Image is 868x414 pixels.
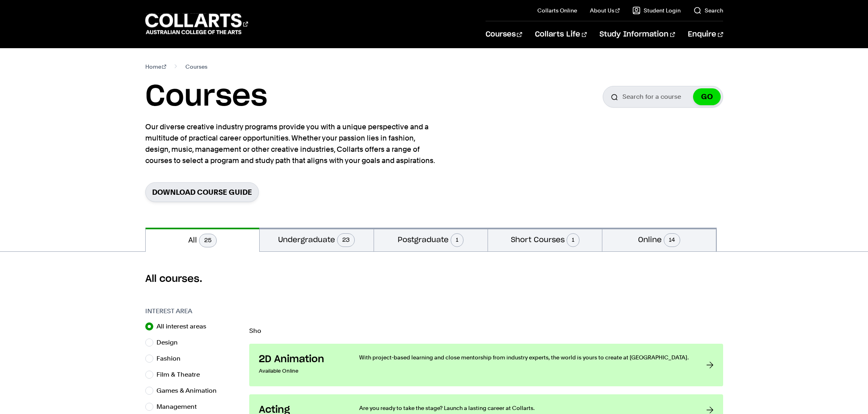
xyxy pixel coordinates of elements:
a: Home [145,61,167,72]
button: Online14 [602,228,716,251]
a: Enquire [688,21,723,48]
a: Study Information [600,21,675,48]
span: 23 [337,233,355,247]
label: Management [157,401,203,412]
span: Courses [185,61,207,72]
button: All25 [146,228,260,252]
button: Short Courses1 [488,228,602,251]
h3: Interest Area [145,306,241,316]
span: 1 [567,233,579,247]
a: Student Login [632,6,681,14]
a: Download Course Guide [145,182,259,202]
span: 25 [199,234,217,247]
div: Go to homepage [145,12,248,35]
h2: All courses. [145,273,723,286]
p: Are you ready to take the stage? Launch a lasting career at Collarts. [359,404,690,412]
input: Search for a course [603,86,723,108]
p: Available Online [259,365,343,377]
a: Courses [486,21,522,48]
a: About Us [590,6,620,14]
h3: 2D Animation [259,353,343,365]
p: With project-based learning and close mentorship from industry experts, the world is yours to cre... [359,353,690,361]
span: 14 [664,233,680,247]
button: Postgraduate1 [374,228,488,251]
p: Our diverse creative industry programs provide you with a unique perspective and a multitude of p... [145,121,438,166]
label: Games & Animation [157,385,223,396]
button: Undergraduate23 [260,228,374,251]
label: Film & Theatre [157,369,206,380]
span: 1 [451,233,463,247]
label: Design [157,337,184,348]
p: Sho [249,328,723,334]
label: All interest areas [157,321,213,332]
a: 2D Animation Available Online With project-based learning and close mentorship from industry expe... [249,344,723,386]
a: Search [693,6,723,14]
a: Collarts Online [537,6,577,14]
button: GO [693,88,721,105]
label: Fashion [157,353,187,364]
h1: Courses [145,79,267,115]
a: Collarts Life [535,21,587,48]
